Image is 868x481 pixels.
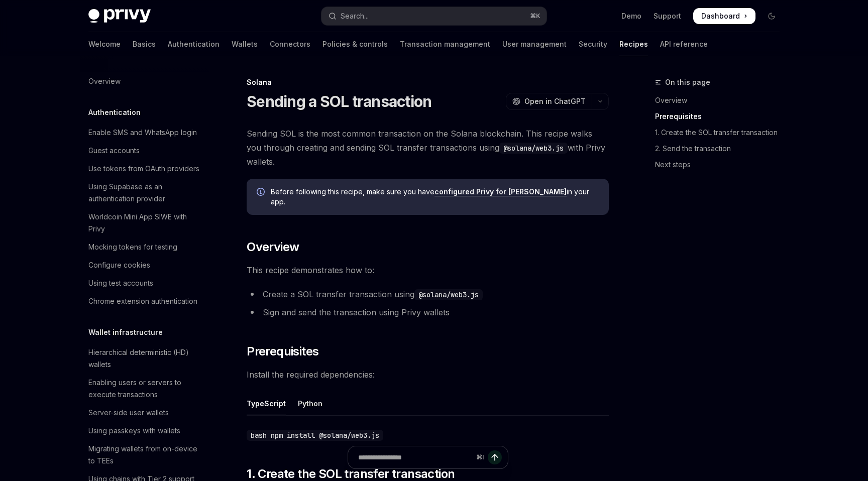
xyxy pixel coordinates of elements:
[80,274,209,292] a: Using test accounts
[88,9,151,23] img: dark logo
[88,75,121,87] div: Overview
[232,32,258,56] a: Wallets
[579,32,607,56] a: Security
[80,404,209,422] a: Server-side user wallets
[88,259,150,271] div: Configure cookies
[655,157,788,173] a: Next steps
[88,241,177,253] div: Mocking tokens for testing
[488,450,502,464] button: Send message
[133,32,156,56] a: Basics
[247,368,609,382] span: Install the required dependencies:
[247,305,609,319] li: Sign and send the transaction using Privy wallets
[88,163,199,175] div: Use tokens from OAuth providers
[88,295,197,307] div: Chrome extension authentication
[665,76,710,88] span: On this page
[654,11,681,21] a: Support
[655,108,788,125] a: Prerequisites
[80,72,209,90] a: Overview
[257,188,267,198] svg: Info
[499,143,568,154] code: @solana/web3.js
[88,32,121,56] a: Welcome
[88,443,203,467] div: Migrating wallets from on-device to TEEs
[701,11,740,21] span: Dashboard
[655,141,788,157] a: 2. Send the transaction
[88,407,169,419] div: Server-side user wallets
[88,326,163,338] h5: Wallet infrastructure
[88,211,203,235] div: Worldcoin Mini App SIWE with Privy
[80,256,209,274] a: Configure cookies
[247,92,431,110] h1: Sending a SOL transaction
[247,263,609,277] span: This recipe demonstrates how to:
[247,287,609,301] li: Create a SOL transfer transaction using
[88,377,203,401] div: Enabling users or servers to execute transactions
[88,106,141,118] h5: Authentication
[764,8,780,24] button: Toggle dark mode
[88,181,203,205] div: Using Supabase as an authentication provider
[414,289,483,300] code: @solana/web3.js
[298,392,322,415] div: Python
[88,145,140,157] div: Guest accounts
[693,8,755,24] a: Dashboard
[80,343,209,374] a: Hierarchical deterministic (HD) wallets
[502,32,567,56] a: User management
[400,32,490,56] a: Transaction management
[247,127,609,169] span: Sending SOL is the most common transaction on the Solana blockchain. This recipe walks you throug...
[341,10,369,22] div: Search...
[435,187,567,196] a: configured Privy for [PERSON_NAME]
[247,430,383,441] code: bash npm install @solana/web3.js
[88,346,203,371] div: Hierarchical deterministic (HD) wallets
[88,277,153,289] div: Using test accounts
[247,343,318,359] span: Prerequisites
[80,422,209,440] a: Using passkeys with wallets
[80,142,209,160] a: Guest accounts
[321,7,547,25] button: Open search
[270,32,310,56] a: Connectors
[80,208,209,238] a: Worldcoin Mini App SIWE with Privy
[80,124,209,142] a: Enable SMS and WhatsApp login
[247,239,299,255] span: Overview
[168,32,220,56] a: Authentication
[88,425,180,437] div: Using passkeys with wallets
[660,32,708,56] a: API reference
[271,187,599,207] span: Before following this recipe, make sure you have in your app.
[80,160,209,178] a: Use tokens from OAuth providers
[80,238,209,256] a: Mocking tokens for testing
[88,127,197,139] div: Enable SMS and WhatsApp login
[655,125,788,141] a: 1. Create the SOL transfer transaction
[80,374,209,404] a: Enabling users or servers to execute transactions
[358,446,472,468] input: Ask a question...
[506,93,592,110] button: Open in ChatGPT
[619,32,648,56] a: Recipes
[80,178,209,208] a: Using Supabase as an authentication provider
[621,11,641,21] a: Demo
[247,77,609,87] div: Solana
[80,292,209,310] a: Chrome extension authentication
[655,92,788,108] a: Overview
[80,440,209,470] a: Migrating wallets from on-device to TEEs
[530,12,540,20] span: ⌘ K
[247,392,286,415] div: TypeScript
[322,32,388,56] a: Policies & controls
[524,96,586,106] span: Open in ChatGPT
